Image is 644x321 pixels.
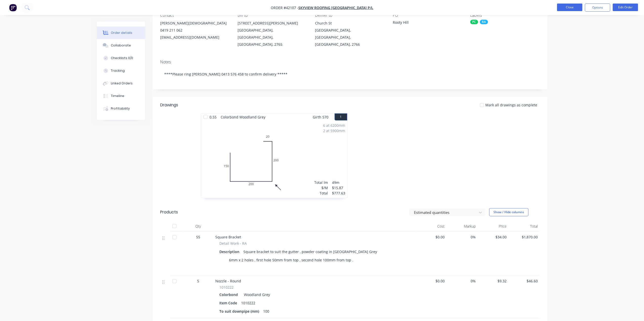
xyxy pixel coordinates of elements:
[227,256,355,264] div: 6mm x 2 holes , first hole 50mm from top , second hole 100mm from top .
[238,20,307,27] div: [STREET_ADDRESS][PERSON_NAME]
[393,20,456,27] div: Rooty Hill
[160,34,230,41] div: [EMAIL_ADDRESS][DOMAIN_NAME]
[557,4,582,11] button: Close
[238,13,307,18] div: Bill to
[160,13,230,18] div: Contact
[332,180,345,185] div: 49m
[9,4,17,11] img: Factory
[219,291,240,298] div: Colorbond
[97,39,145,52] button: Collaborate
[489,208,528,216] button: Show / Hide columns
[314,180,328,185] div: Total lm
[219,241,247,246] span: Detail Work - RA
[111,31,132,35] div: Order details
[332,190,345,196] div: $777.63
[242,291,270,298] div: Woodland Grey
[160,209,178,215] div: Products
[480,20,488,24] div: RA
[449,278,476,284] span: 0%
[97,27,145,39] button: Order details
[219,248,241,255] div: Description
[418,234,445,240] span: $0.00
[470,13,539,18] div: Labels
[393,13,462,18] div: PO
[97,90,145,102] button: Timeline
[160,60,540,64] div: Notes
[241,248,379,255] div: Square bracket to suit the gutter , powder coating in [GEOGRAPHIC_DATA] Grey
[511,278,538,284] span: $46.60
[219,299,239,307] div: Item Code
[511,234,538,240] span: $1,870.00
[416,221,447,231] div: Cost
[111,81,133,86] div: Linked Orders
[315,27,384,48] div: [GEOGRAPHIC_DATA], [GEOGRAPHIC_DATA], [GEOGRAPHIC_DATA], 2766
[271,5,298,10] span: Order #42107 -
[111,94,124,98] div: Timeline
[160,102,178,108] div: Drawings
[509,221,540,231] div: Total
[485,102,537,108] span: Mark all drawings as complete
[314,190,328,196] div: Total
[418,278,445,284] span: $0.00
[97,77,145,90] button: Linked Orders
[160,20,230,27] div: [PERSON_NAME][DEMOGRAPHIC_DATA]
[183,221,213,231] div: Qty
[238,27,307,48] div: [GEOGRAPHIC_DATA], [GEOGRAPHIC_DATA], [GEOGRAPHIC_DATA], 2765
[478,221,509,231] div: Price
[215,235,241,239] span: Square Bracket
[335,113,347,120] button: 1
[97,52,145,64] button: Checklists 0/0
[97,64,145,77] button: Tracking
[315,20,384,27] div: Church St
[239,299,257,307] div: 1010222
[315,13,384,18] div: Deliver to
[160,66,540,82] div: ****Please ring [PERSON_NAME] 0413 576 458 to confirm delivery *****
[201,121,347,198] div: 0150200200206 at 6200mm2 at 5900mmTotal lm$/MTotal49m$15.87$777.63
[313,113,328,121] span: Girth 570
[238,20,307,48] div: [STREET_ADDRESS][PERSON_NAME][GEOGRAPHIC_DATA], [GEOGRAPHIC_DATA], [GEOGRAPHIC_DATA], 2765
[480,234,507,240] span: $34.00
[613,4,638,11] button: Edit Order
[323,123,345,128] div: 6 at 6200mm
[447,221,478,231] div: Markup
[97,102,145,115] button: Profitability
[261,308,271,315] div: 100
[315,20,384,48] div: Church St[GEOGRAPHIC_DATA], [GEOGRAPHIC_DATA], [GEOGRAPHIC_DATA], 2766
[480,278,507,284] span: $9.32
[332,185,345,190] div: $15.87
[111,68,125,73] div: Tracking
[160,20,230,41] div: [PERSON_NAME][DEMOGRAPHIC_DATA]0419 211 062[EMAIL_ADDRESS][DOMAIN_NAME]
[219,308,261,315] div: To suit downpipe (mm)
[449,234,476,240] span: 0%
[215,279,241,283] span: Nozzle - Round
[197,278,199,284] span: 5
[219,113,267,121] span: Colorbond Woodland Grey
[323,128,345,133] div: 2 at 5900mm
[585,4,610,12] button: Options
[111,56,133,60] div: Checklists 0/0
[207,113,219,121] span: 0.55
[111,106,130,111] div: Profitability
[196,234,200,240] span: 55
[314,185,328,190] div: $/M
[219,285,234,290] span: 1010222
[470,20,478,24] div: PC
[298,5,373,10] a: SKYVIEW ROOFING [GEOGRAPHIC_DATA] P/L
[111,43,131,48] div: Collaborate
[160,27,230,34] div: 0419 211 062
